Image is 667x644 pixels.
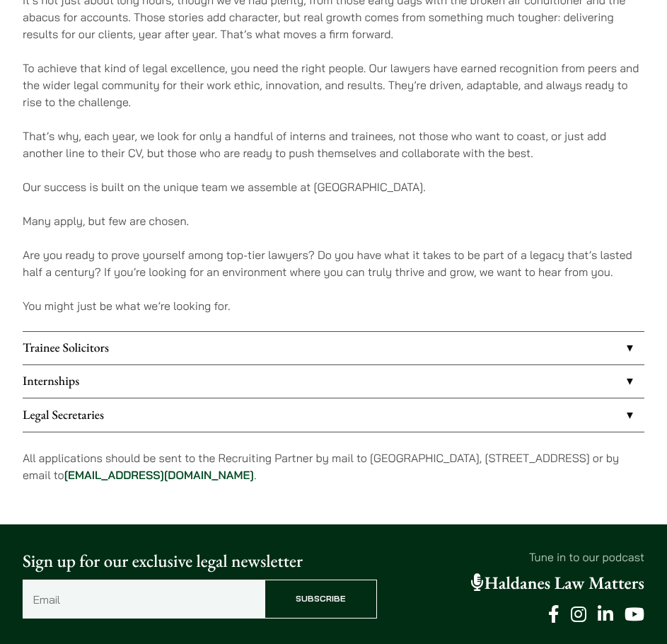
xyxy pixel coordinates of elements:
p: Our success is built on the unique team we assemble at [GEOGRAPHIC_DATA]. [23,178,644,195]
a: Haldanes Law Matters [471,572,644,594]
a: Trainee Solicitors [23,332,644,364]
input: Email [23,580,265,618]
p: Tune in to our podcast [397,548,644,565]
p: You might just be what we’re looking for. [23,297,644,314]
input: Subscribe [265,580,376,618]
p: That’s why, each year, we look for only a handful of interns and trainees, not those who want to ... [23,127,644,161]
a: Legal Secretaries [23,398,644,431]
p: To achieve that kind of legal excellence, you need the right people. Our lawyers have earned reco... [23,59,644,110]
p: Are you ready to prove yourself among top-tier lawyers? Do you have what it takes to be part of a... [23,246,644,280]
p: Many apply, but few are chosen. [23,212,644,229]
p: Sign up for our exclusive legal newsletter [23,548,377,575]
a: Internships [23,365,644,398]
a: [EMAIL_ADDRESS][DOMAIN_NAME] [64,468,254,482]
p: All applications should be sent to the Recruiting Partner by mail to [GEOGRAPHIC_DATA], [STREET_A... [23,449,644,483]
